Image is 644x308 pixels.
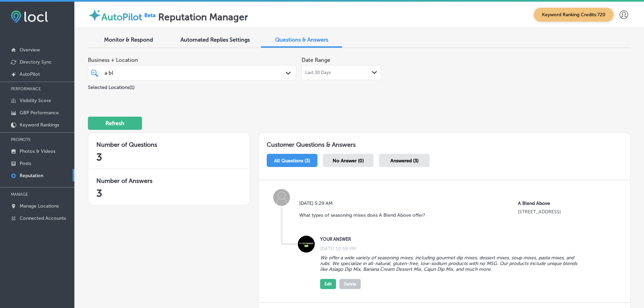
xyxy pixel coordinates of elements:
[11,10,48,23] img: fda3e92497d09a02dc62c9cd864e3231.png
[20,215,66,221] p: Connected Accounts
[88,82,135,90] p: Selected Locations ( 1 )
[20,71,40,77] p: AutoPilot
[20,161,31,166] p: Posts
[320,255,580,272] p: We offer a wide variety of seasoning mixes, including gourmet dip mixes, dessert mixes, soup mixe...
[88,8,101,22] img: autopilot-icon
[96,151,242,163] h2: 3
[320,246,356,252] label: [DATE] 10:58 PM
[20,110,59,116] p: GBP Performance
[299,212,425,218] p: What types of seasoning mixes does A Blend Above offer?
[274,158,310,164] span: All Questions (3)
[20,122,59,128] p: Keyword Rankings
[20,98,51,103] p: Visibility Score
[88,117,142,130] button: Refresh
[20,148,55,154] p: Photos & Videos
[158,11,248,23] label: Reputation Manager
[518,209,582,215] p: 289 Westmeadow Pl
[305,70,331,75] span: Last 30 Days
[96,141,242,148] h3: Number of Questions
[259,133,630,151] h1: Customer Questions & Answers
[299,200,430,206] label: [DATE] 5:29 AM
[333,158,364,164] span: No Answer (0)
[320,279,336,289] button: Edit
[104,37,153,43] span: Monitor & Respond
[20,203,59,209] p: Manage Locations
[20,59,52,65] p: Directory Sync
[96,187,242,199] h2: 3
[96,177,242,185] h3: Number of Answers
[20,173,43,179] p: Reputation
[320,237,580,242] label: YOUR ANSWER
[518,200,582,206] p: A Blend Above
[101,11,142,23] label: AutoPilot
[275,37,328,43] span: Questions & Answers
[302,57,330,63] label: Date Range
[181,37,250,43] span: Automated Replies Settings
[88,57,296,63] span: Business + Location
[534,8,614,22] span: Keyword Ranking Credits: 720
[339,279,361,289] button: Delete
[390,158,419,164] span: Answered (3)
[142,11,158,19] img: Beta
[20,47,40,53] p: Overview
